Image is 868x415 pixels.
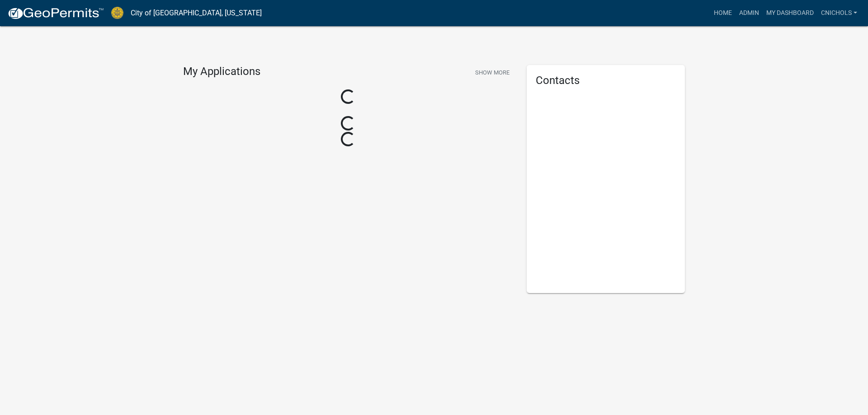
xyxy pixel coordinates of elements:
[536,74,676,87] h5: Contacts
[710,5,736,22] a: Home
[817,5,861,22] a: cnichols
[111,7,123,19] img: City of Jeffersonville, Indiana
[131,5,262,21] a: City of [GEOGRAPHIC_DATA], [US_STATE]
[763,5,817,22] a: My Dashboard
[736,5,763,22] a: Admin
[183,65,260,79] h4: My Applications
[472,65,513,80] button: Show More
